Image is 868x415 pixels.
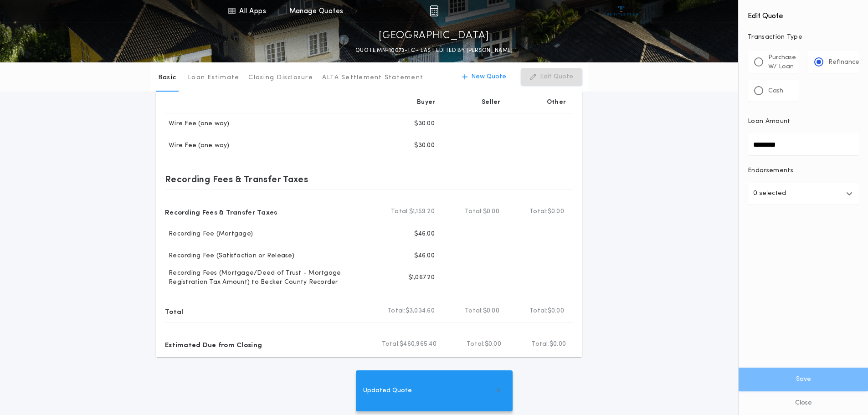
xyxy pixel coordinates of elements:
b: Total: [531,340,550,349]
span: $1,159.20 [409,207,435,216]
p: $46.00 [414,251,435,261]
button: Edit Quote [521,68,582,86]
p: Loan Estimate [188,73,239,82]
p: 0 selected [753,188,786,199]
p: Closing Disclosure [248,73,313,82]
img: img [430,5,438,16]
span: $0.00 [485,340,501,349]
span: $0.00 [483,207,499,216]
p: QUOTE MN-10073-TC - LAST EDITED BY [PERSON_NAME] [355,46,513,55]
p: Basic [158,73,176,82]
p: Endorsements [748,166,859,175]
img: vs-icon [604,6,638,15]
b: Total: [529,207,548,216]
b: Total: [387,307,406,316]
b: Total: [465,307,483,316]
span: $0.00 [483,307,499,316]
p: Wire Fee (one way) [165,119,230,128]
p: Wire Fee (one way) [165,141,230,150]
b: Total: [465,207,483,216]
button: 0 selected [748,183,859,205]
b: Total: [391,207,409,216]
p: $1,067.20 [408,273,435,282]
p: [GEOGRAPHIC_DATA] [379,29,489,43]
b: Total: [529,307,548,316]
button: New Quote [453,68,515,86]
p: Seller [482,98,501,107]
p: Purchase W/ Loan [768,53,796,72]
b: Total: [382,340,400,349]
button: Close [739,391,868,415]
p: Loan Amount [748,117,791,126]
span: $3,034.60 [406,307,435,316]
span: Updated Quote [363,386,412,396]
p: Buyer [417,98,435,107]
p: $30.00 [414,119,435,128]
p: Recording Fee (Mortgage) [165,230,253,239]
span: $0.00 [550,340,566,349]
p: ALTA Settlement Statement [322,73,423,82]
p: Transaction Type [748,33,859,42]
span: $460,965.40 [400,340,437,349]
p: Recording Fees & Transfer Taxes [165,205,277,219]
p: Recording Fee (Satisfaction or Release) [165,251,294,261]
p: Estimated Due from Closing [165,337,262,352]
p: $30.00 [414,141,435,150]
input: Loan Amount [748,133,859,155]
p: $46.00 [414,230,435,239]
p: Recording Fees & Transfer Taxes [165,172,308,186]
p: Other [547,98,566,107]
p: Edit Quote [540,72,573,82]
h4: Edit Quote [748,5,859,22]
p: Cash [768,87,783,96]
p: Refinance [828,58,859,67]
p: Recording Fees (Mortgage/Deed of Trust - Mortgage Registration Tax Amount) to Becker County Recorder [165,269,377,287]
p: Total [165,304,183,318]
button: Save [739,368,868,391]
b: Total: [467,340,485,349]
span: $0.00 [548,207,564,216]
span: $0.00 [548,307,564,316]
p: New Quote [471,72,506,82]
